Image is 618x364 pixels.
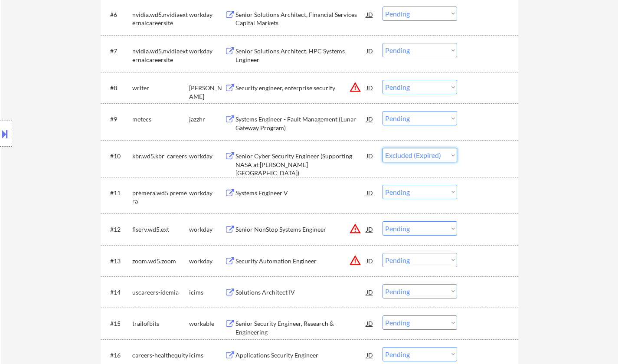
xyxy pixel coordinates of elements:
[132,351,189,360] div: careers-healthequity
[235,288,366,297] div: Solutions Architect IV
[132,10,189,27] div: nvidia.wd5.nvidiaexternalcareersite
[189,47,225,56] div: workday
[189,288,225,297] div: icims
[132,189,189,206] div: premera.wd5.premera
[189,152,225,161] div: workday
[110,257,125,266] div: #13
[235,225,366,234] div: Senior NonStop Systems Engineer
[110,225,125,234] div: #12
[189,351,225,360] div: icims
[366,253,374,269] div: JD
[189,319,225,328] div: workable
[366,148,374,164] div: JD
[132,84,189,92] div: writer
[366,221,374,237] div: JD
[189,189,225,197] div: workday
[235,351,366,360] div: Applications Security Engineer
[110,351,125,360] div: #16
[235,47,366,64] div: Senior Solutions Architect, HPC Systems Engineer
[235,189,366,197] div: Systems Engineer V
[132,152,189,161] div: kbr.wd5.kbr_careers
[366,43,374,59] div: JD
[132,225,189,234] div: fiserv.wd5.ext
[235,257,366,266] div: Security Automation Engineer
[110,319,125,328] div: #15
[349,81,361,93] button: warning_amber
[132,319,189,328] div: trailofbits
[235,152,366,177] div: Senior Cyber Security Engineer (Supporting NASA at [PERSON_NAME][GEOGRAPHIC_DATA])
[366,284,374,300] div: JD
[189,84,225,101] div: [PERSON_NAME]
[132,288,189,297] div: uscareers-idemia
[189,257,225,266] div: workday
[366,347,374,363] div: JD
[366,111,374,127] div: JD
[235,10,366,27] div: Senior Solutions Architect, Financial Services Capital Markets
[132,257,189,266] div: zoom.wd5.zoom
[235,115,366,132] div: Systems Engineer - Fault Management (Lunar Gateway Program)
[349,223,361,235] button: warning_amber
[110,10,125,19] div: #6
[366,185,374,200] div: JD
[366,80,374,95] div: JD
[132,115,189,124] div: metecs
[132,47,189,64] div: nvidia.wd5.nvidiaexternalcareersite
[349,254,361,266] button: warning_amber
[366,315,374,331] div: JD
[189,225,225,234] div: workday
[110,47,125,56] div: #7
[189,10,225,19] div: workday
[366,7,374,22] div: JD
[235,84,366,92] div: Security engineer, enterprise security
[189,115,225,124] div: jazzhr
[235,319,366,336] div: Senior Security Engineer, Research & Engineering
[110,288,125,297] div: #14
